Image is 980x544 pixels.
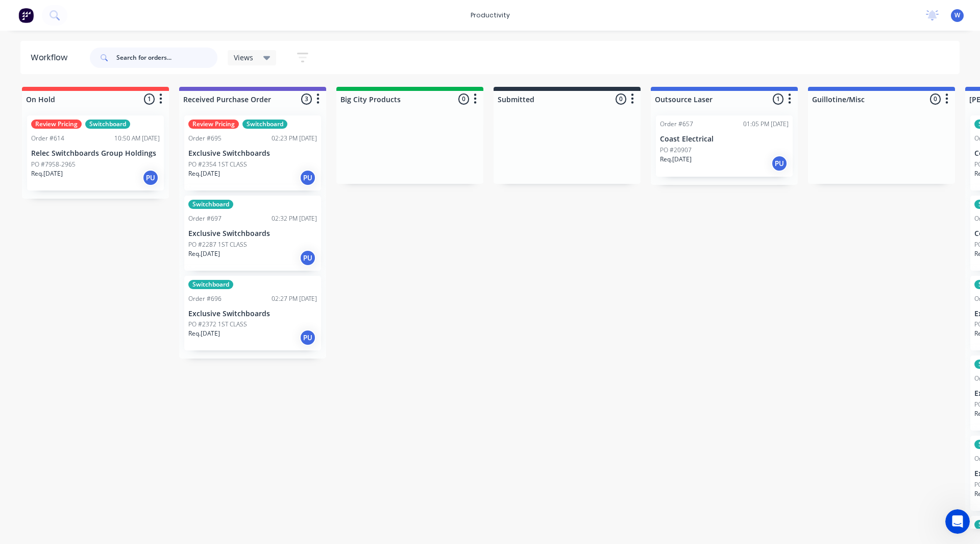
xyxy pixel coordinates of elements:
[272,294,317,303] div: 02:27 PM [DATE]
[465,8,515,23] div: productivity
[743,120,789,129] div: 01:05 PM [DATE]
[31,134,64,143] div: Order #614
[188,280,233,289] div: Switchboard
[188,134,222,143] div: Order #695
[660,120,693,129] div: Order #657
[114,134,160,143] div: 10:50 AM [DATE]
[85,120,130,129] div: Switchboard
[116,48,217,68] input: Search for orders...
[300,250,316,266] div: PU
[142,170,159,186] div: PU
[188,120,239,129] div: Review Pricing
[300,170,316,186] div: PU
[272,214,317,223] div: 02:32 PM [DATE]
[31,52,72,64] div: Workflow
[184,276,321,351] div: SwitchboardOrder #69602:27 PM [DATE]Exclusive SwitchboardsPO #2372 1ST CLASSReq.[DATE]PU
[660,135,789,144] p: Coast Electrical
[242,120,287,129] div: Switchboard
[945,509,970,534] iframe: Intercom live chat
[188,149,317,158] p: Exclusive Switchboards
[660,155,692,164] p: Req. [DATE]
[188,229,317,238] p: Exclusive Switchboards
[31,160,76,169] p: PO #7958-2965
[954,11,960,20] span: W
[188,294,222,303] div: Order #696
[31,169,63,178] p: Req. [DATE]
[188,310,317,318] p: Exclusive Switchboards
[18,8,34,23] img: Factory
[771,155,788,172] div: PU
[27,115,164,191] div: Review PricingSwitchboardOrder #61410:50 AM [DATE]Relec Switchboards Group HoldingsPO #7958-2965R...
[184,196,321,271] div: SwitchboardOrder #69702:32 PM [DATE]Exclusive SwitchboardsPO #2287 1ST CLASSReq.[DATE]PU
[188,169,220,178] p: Req. [DATE]
[188,214,222,223] div: Order #697
[188,200,233,209] div: Switchboard
[656,115,793,177] div: Order #65701:05 PM [DATE]Coast ElectricalPO #20907Req.[DATE]PU
[188,320,247,329] p: PO #2372 1ST CLASS
[188,329,220,338] p: Req. [DATE]
[300,329,316,346] div: PU
[31,149,160,158] p: Relec Switchboards Group Holdings
[184,115,321,191] div: Review PricingSwitchboardOrder #69502:23 PM [DATE]Exclusive SwitchboardsPO #2354 1ST CLASSReq.[DA...
[188,240,247,249] p: PO #2287 1ST CLASS
[188,160,247,169] p: PO #2354 1ST CLASS
[234,52,253,63] span: Views
[31,120,82,129] div: Review Pricing
[272,134,317,143] div: 02:23 PM [DATE]
[188,249,220,258] p: Req. [DATE]
[660,146,692,155] p: PO #20907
